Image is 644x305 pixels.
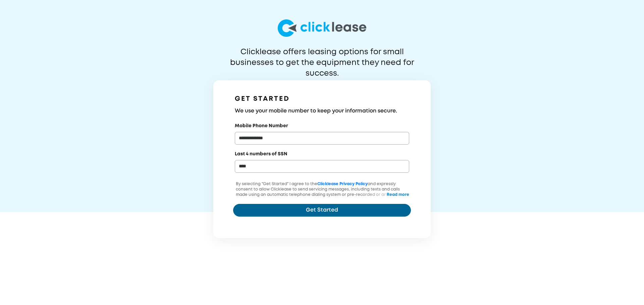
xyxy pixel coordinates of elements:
[214,47,430,68] p: Clicklease offers leasing options for small businesses to get the equipment they need for success.
[235,94,409,104] h1: GET STARTED
[235,123,288,129] label: Mobile Phone Number
[317,182,368,186] a: Clicklease Privacy Policy
[235,151,287,157] label: Last 4 numbers of SSN
[235,107,409,115] h3: We use your mobile number to keep your information secure.
[278,19,366,37] img: logo-larg
[233,181,411,214] p: By selecting "Get Started" I agree to the and expressly consent to allow Clicklease to send servi...
[233,204,411,217] button: Get Started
